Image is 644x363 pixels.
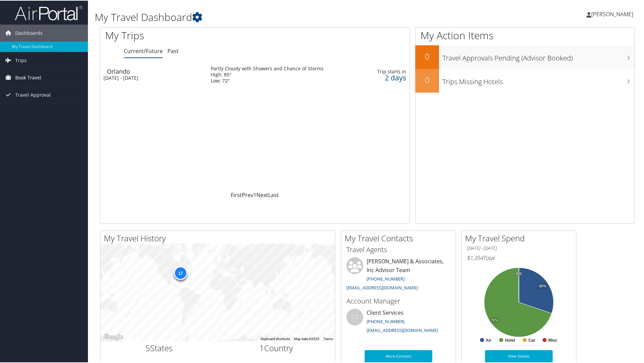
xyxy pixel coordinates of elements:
a: 1 [253,191,256,198]
a: 0Trips Missing Hotels [415,68,635,92]
text: Misc [548,337,557,342]
tspan: 30% [539,284,546,288]
h2: States [106,342,213,353]
span: 1 [259,342,264,353]
div: High: 85° [211,71,324,77]
span: Map data ©2025 [294,336,319,340]
h2: My Travel Contacts [345,232,456,243]
span: Trips [15,51,27,68]
h3: Trips Missing Hotels [442,73,635,86]
h1: My Action Items [415,28,635,42]
a: First [231,191,242,198]
a: 0Travel Approvals Pending (Advisor Booked) [415,45,635,68]
span: Dashboards [15,24,43,41]
h6: Total [467,253,571,261]
div: Partly Cloudy with Showers and Chance of Storms [211,65,324,71]
a: [EMAIL_ADDRESS][DOMAIN_NAME] [367,326,438,333]
li: [PERSON_NAME] & Associates, Inc Advisor Team [343,257,454,293]
a: Current/Future [124,47,163,54]
h2: Country [223,342,330,353]
tspan: 0% [516,271,522,275]
div: 17 [174,266,187,279]
div: 2 days [372,74,406,80]
text: Car [528,337,535,342]
span: Book Travel [15,69,41,86]
a: View Details [485,349,553,362]
tspan: 70% [491,318,498,322]
a: [PHONE_NUMBER] [367,318,405,324]
div: Orlando [107,68,204,74]
span: Travel Approval [15,86,51,103]
div: [DATE] - [DATE] [103,74,201,80]
a: Terms (opens in new tab) [323,336,333,340]
h2: 0 [415,74,439,85]
h2: My Travel History [104,232,335,243]
div: CS [346,308,363,325]
h6: [DATE] - [DATE] [467,244,571,251]
a: Last [268,191,279,198]
a: Prev [242,191,253,198]
text: Hotel [505,337,515,342]
a: [PERSON_NAME] [586,3,640,24]
span: $1,354 [467,253,483,261]
h2: 0 [415,50,439,62]
h3: Travel Approvals Pending (Advisor Booked) [442,49,635,62]
div: Low: 72° [211,77,324,83]
h2: My Travel Spend [465,232,576,243]
text: Air [486,337,491,342]
h1: My Trips [105,28,276,42]
h1: My Travel Dashboard [95,9,458,24]
a: More Contacts [365,349,432,362]
div: Trip starts in [372,68,406,74]
img: Google [102,332,124,341]
li: Client Services [343,308,454,336]
a: Open this area in Google Maps (opens a new window) [102,332,124,341]
h3: Account Manager [346,296,451,305]
a: [EMAIL_ADDRESS][DOMAIN_NAME] [346,284,418,290]
a: Past [167,47,179,54]
button: Keyboard shortcuts [261,336,290,341]
span: [PERSON_NAME] [591,10,633,17]
img: airportal-logo.png [15,4,83,20]
span: 5 [145,342,150,353]
a: [PHONE_NUMBER] [367,275,405,281]
a: Next [256,191,268,198]
h3: Travel Agents [346,244,451,254]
